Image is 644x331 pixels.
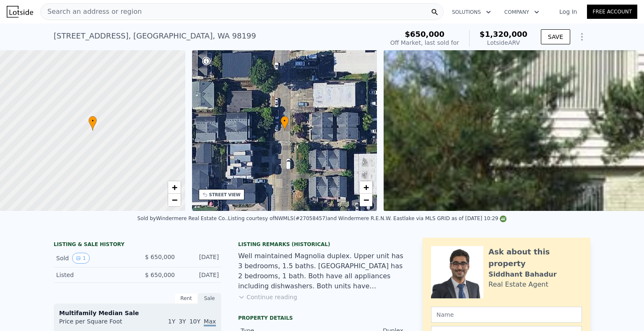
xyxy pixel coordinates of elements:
div: STREET VIEW [209,192,241,198]
span: + [364,182,369,192]
button: Show Options [574,28,590,45]
div: • [280,116,289,131]
span: Search an address or region [41,7,142,17]
span: Max [204,318,216,326]
div: [DATE] [182,271,219,279]
div: Sold by Windermere Real Estate Co. . [138,216,228,221]
div: Listing Remarks (Historical) [238,241,406,248]
span: $1,320,000 [480,30,527,38]
div: Ask about this property [488,246,582,269]
div: Listed [56,271,131,279]
div: [DATE] [182,253,219,264]
div: [STREET_ADDRESS] , [GEOGRAPHIC_DATA] , WA 98199 [54,30,256,42]
span: $650,000 [405,30,445,38]
button: Company [498,5,546,20]
div: Multifamily Median Sale [59,309,216,317]
button: Continue reading [238,293,297,301]
span: • [280,117,289,125]
div: Property details [238,315,406,321]
span: $ 650,000 [145,272,175,278]
button: View historical data [72,253,90,264]
span: 3Y [179,318,186,325]
a: Zoom out [360,194,372,206]
div: Siddhant Bahadur [488,269,557,280]
button: SAVE [541,29,570,44]
div: Sold [56,253,131,264]
div: Off Market, last sold for [390,38,459,47]
span: • [88,117,97,125]
div: LISTING & SALE HISTORY [54,241,221,249]
span: 1Y [168,318,175,325]
a: Log In [549,8,587,16]
a: Zoom out [168,194,181,206]
div: Listing courtesy of NWMLS (#27058457) and Windermere R.E.N.W. Eastlake via MLS GRID as of [DATE] ... [228,216,507,221]
span: − [364,195,369,205]
span: − [171,195,177,205]
div: Well maintained Magnolia duplex. Upper unit has 3 bedrooms, 1.5 baths. [GEOGRAPHIC_DATA] has 2 be... [238,251,406,291]
div: • [88,116,97,131]
img: NWMLS Logo [500,216,506,222]
a: Zoom in [360,181,372,194]
div: Sale [198,293,221,304]
div: Lotside ARV [480,38,527,47]
span: $ 650,000 [145,254,175,260]
a: Zoom in [168,181,181,194]
div: Real Estate Agent [488,280,548,290]
div: Price per Square Foot [59,317,138,331]
span: 10Y [190,318,200,325]
input: Name [431,307,582,323]
img: Lotside [7,6,33,18]
a: Free Account [587,5,637,19]
span: + [171,182,177,192]
div: Rent [174,293,198,304]
button: Solutions [445,5,498,20]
